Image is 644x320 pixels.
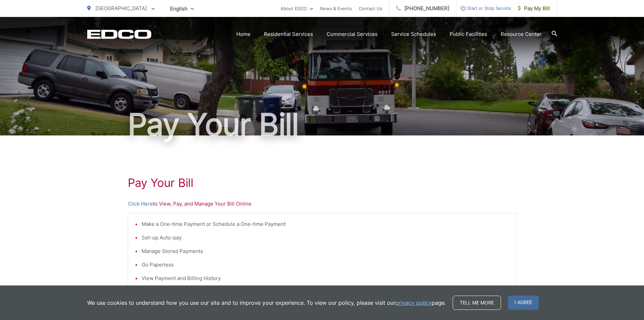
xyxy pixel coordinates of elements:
[501,30,542,38] a: Resource Center
[87,108,557,142] h1: Pay Your Bill
[128,200,153,208] a: Click Here
[95,5,147,12] span: [GEOGRAPHIC_DATA]
[87,29,151,39] a: EDCD logo. Return to the homepage.
[508,296,539,310] span: I agree
[142,274,509,282] li: View Payment and Billing History
[142,234,509,242] li: Set-up Auto-pay
[518,4,550,13] span: Pay My Bill
[128,200,517,208] p: to View, Pay, and Manage Your Bill Online
[327,30,378,38] a: Commercial Services
[165,3,199,15] span: English
[396,299,432,307] a: privacy policy
[453,296,501,310] a: Tell me more
[87,299,446,307] p: We use cookies to understand how you use our site and to improve your experience. To view our pol...
[264,30,313,38] a: Residential Services
[450,30,487,38] a: Public Facilities
[142,220,509,228] li: Make a One-time Payment or Schedule a One-time Payment
[391,30,436,38] a: Service Schedules
[128,176,517,190] h1: Pay Your Bill
[236,30,251,38] a: Home
[281,4,313,13] a: About EDCO
[142,247,509,255] li: Manage Stored Payments
[320,4,352,13] a: News & Events
[359,4,382,13] a: Contact Us
[142,261,509,269] li: Go Paperless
